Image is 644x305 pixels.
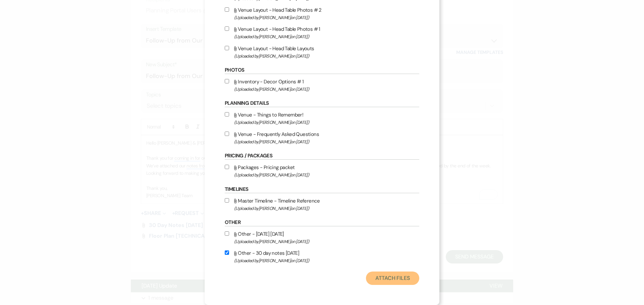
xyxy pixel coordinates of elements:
[225,250,229,255] input: Other - 30 day notes [DATE](Uploaded by[PERSON_NAME]on [DATE])
[234,14,419,21] span: (Uploaded by [PERSON_NAME] on [DATE] )
[225,110,419,126] label: Venue - Things to Remember!
[234,138,419,146] span: (Uploaded by [PERSON_NAME] on [DATE] )
[234,205,419,212] span: (Uploaded by [PERSON_NAME] on [DATE] )
[225,79,229,83] input: Inventory - Decor Options # 1(Uploaded by[PERSON_NAME]on [DATE])
[225,44,419,60] label: Venue Layout - Head Table Layouts
[225,152,419,160] h6: Pricing / Packages
[234,52,419,60] span: (Uploaded by [PERSON_NAME] on [DATE] )
[225,6,419,21] label: Venue Layout - Head Table Photos # 2
[225,26,229,31] input: Venue Layout - Head Table Photos # 1(Uploaded by[PERSON_NAME]on [DATE])
[234,257,419,264] span: (Uploaded by [PERSON_NAME] on [DATE] )
[225,163,419,179] label: Packages - Pricing packet
[366,272,419,285] button: Attach Files
[234,238,419,245] span: (Uploaded by [PERSON_NAME] on [DATE] )
[225,231,229,236] input: Other - [DATE] [DATE](Uploaded by[PERSON_NAME]on [DATE])
[225,198,229,203] input: Master Timeline - Timeline Reference(Uploaded by[PERSON_NAME]on [DATE])
[225,186,419,193] h6: Timelines
[225,219,419,226] h6: Other
[234,33,419,41] span: (Uploaded by [PERSON_NAME] on [DATE] )
[225,25,419,41] label: Venue Layout - Head Table Photos # 1
[225,249,419,264] label: Other - 30 day notes [DATE]
[225,100,419,107] h6: Planning Details
[225,165,229,169] input: Packages - Pricing packet(Uploaded by[PERSON_NAME]on [DATE])
[225,132,229,136] input: Venue - Frequently Asked Questions(Uploaded by[PERSON_NAME]on [DATE])
[234,85,419,93] span: (Uploaded by [PERSON_NAME] on [DATE] )
[225,197,419,212] label: Master Timeline - Timeline Reference
[225,230,419,245] label: Other - [DATE] [DATE]
[225,46,229,50] input: Venue Layout - Head Table Layouts(Uploaded by[PERSON_NAME]on [DATE])
[225,130,419,146] label: Venue - Frequently Asked Questions
[234,171,419,179] span: (Uploaded by [PERSON_NAME] on [DATE] )
[234,119,419,126] span: (Uploaded by [PERSON_NAME] on [DATE] )
[225,7,229,12] input: Venue Layout - Head Table Photos # 2(Uploaded by[PERSON_NAME]on [DATE])
[225,112,229,117] input: Venue - Things to Remember!(Uploaded by[PERSON_NAME]on [DATE])
[225,67,419,74] h6: Photos
[225,77,419,93] label: Inventory - Decor Options # 1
